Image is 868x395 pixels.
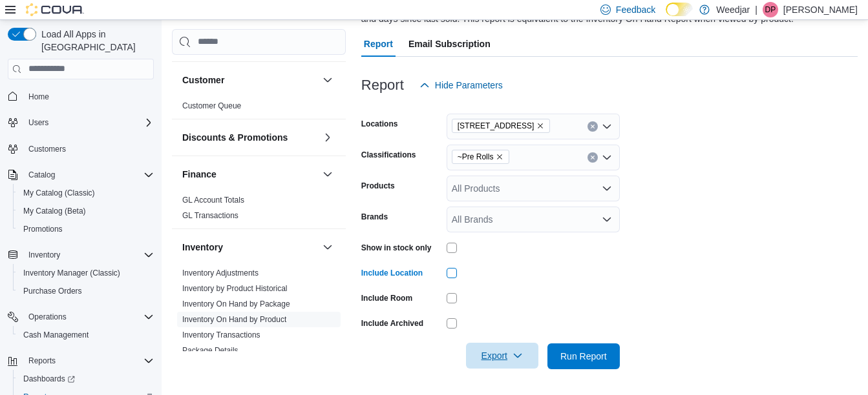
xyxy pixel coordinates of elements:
span: Hide Parameters [435,79,503,92]
label: Locations [361,119,398,129]
button: Reports [23,353,61,369]
button: Inventory [320,239,335,255]
a: Customers [23,141,71,157]
a: Dashboards [13,370,159,388]
span: Inventory Manager (Classic) [23,268,120,278]
h3: Finance [182,168,217,181]
h3: Discounts & Promotions [182,131,288,144]
span: Reports [23,353,154,369]
label: Classifications [361,150,416,160]
span: ~Pre Rolls [452,150,510,164]
span: Home [23,88,154,105]
h3: Report [361,77,404,93]
span: Inventory Transactions [182,330,260,340]
a: Inventory Manager (Classic) [18,265,125,281]
label: Include Archived [361,318,423,329]
span: Purchase Orders [18,283,154,299]
span: My Catalog (Classic) [23,188,95,198]
span: Home [28,92,49,102]
button: Customer [182,74,317,86]
span: Promotions [18,221,154,237]
button: Inventory [23,247,65,263]
a: My Catalog (Beta) [18,203,91,219]
button: Promotions [13,220,159,238]
button: Export [466,343,538,369]
button: Inventory [3,246,159,264]
button: Discounts & Promotions [182,131,317,144]
button: Users [3,114,159,132]
button: Users [23,115,54,130]
a: Customer Queue [182,101,241,110]
p: [PERSON_NAME] [783,2,858,17]
span: Inventory On Hand by Product [182,314,286,325]
span: Report [364,31,393,57]
input: Dark Mode [666,3,693,16]
a: Promotions [18,221,68,237]
a: Purchase Orders [18,283,87,299]
button: Inventory [182,241,317,254]
a: GL Transactions [182,211,238,220]
span: My Catalog (Beta) [23,206,86,216]
button: Clear input [587,152,598,163]
span: Cash Management [18,327,154,343]
button: Hide Parameters [414,72,508,98]
span: My Catalog (Beta) [18,203,154,219]
span: Operations [23,309,154,325]
span: Load All Apps in [GEOGRAPHIC_DATA] [36,28,154,54]
a: Inventory On Hand by Package [182,299,290,309]
label: Include Room [361,293,412,303]
label: Brands [361,212,388,222]
label: Show in stock only [361,243,432,253]
span: Inventory [23,247,154,263]
button: Open list of options [602,183,612,194]
span: GL Transactions [182,210,238,221]
a: Inventory Adjustments [182,268,259,278]
p: Weedjar [716,2,750,17]
a: Inventory Transactions [182,330,260,339]
span: 355 Oakwood Ave [452,119,551,133]
label: Products [361,181,395,191]
span: ~Pre Rolls [458,150,494,163]
button: Remove 355 Oakwood Ave from selection in this group [536,122,544,130]
button: Operations [23,309,72,325]
button: Operations [3,308,159,326]
span: Export [474,343,531,369]
h3: Inventory [182,241,223,254]
button: My Catalog (Beta) [13,202,159,220]
button: Remove ~Pre Rolls from selection in this group [496,153,503,161]
span: Users [23,115,154,130]
button: Inventory Manager (Classic) [13,264,159,282]
span: Dashboards [23,374,75,384]
button: Customer [320,72,335,88]
label: Include Location [361,268,423,278]
span: Purchase Orders [23,286,82,296]
span: Inventory [28,250,60,260]
a: Cash Management [18,327,94,343]
button: Cash Management [13,326,159,344]
p: | [755,2,757,17]
a: Inventory On Hand by Product [182,315,286,324]
span: Catalog [23,167,154,183]
a: GL Account Totals [182,196,244,205]
button: Customers [3,139,159,158]
button: Purchase Orders [13,282,159,300]
div: Finance [172,192,346,228]
div: Customer [172,98,346,119]
span: [STREET_ADDRESS] [458,119,535,132]
button: Reports [3,352,159,370]
span: Dashboards [18,371,154,387]
button: Finance [320,167,335,182]
button: Finance [182,168,317,181]
span: Customers [28,144,66,154]
span: Promotions [23,224,63,234]
span: Feedback [616,3,655,16]
span: My Catalog (Classic) [18,185,154,201]
span: Package Details [182,345,238,356]
span: Users [28,117,48,128]
span: Reports [28,356,56,366]
span: Inventory On Hand by Package [182,299,290,309]
span: Catalog [28,170,55,180]
a: Dashboards [18,371,80,387]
